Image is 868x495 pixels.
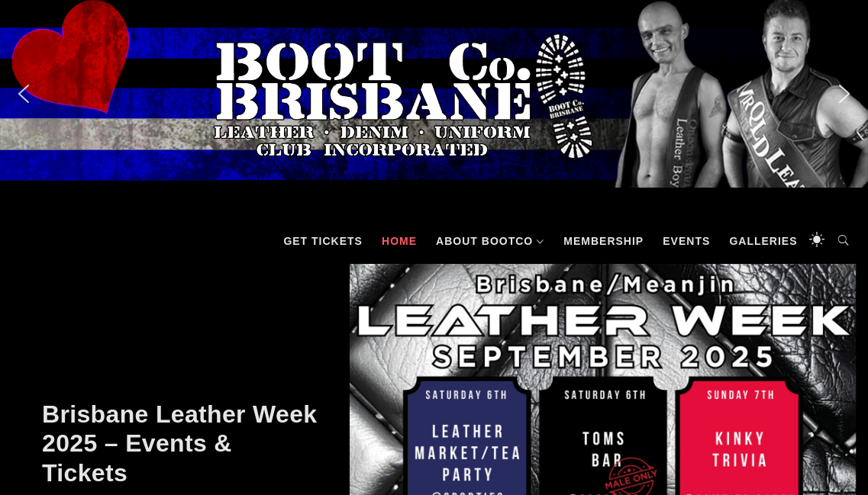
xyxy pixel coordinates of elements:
[374,218,424,264] a: Home
[832,82,857,106] img: next arrow
[42,400,317,487] a: Brisbane Leather Week 2025 – Events & Tickets
[428,218,552,264] a: About BootCo
[721,218,805,264] a: Galleries
[11,82,36,106] img: previous arrow
[655,218,718,264] a: Events
[276,218,370,264] a: GET TICKETS
[556,218,651,264] a: Membership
